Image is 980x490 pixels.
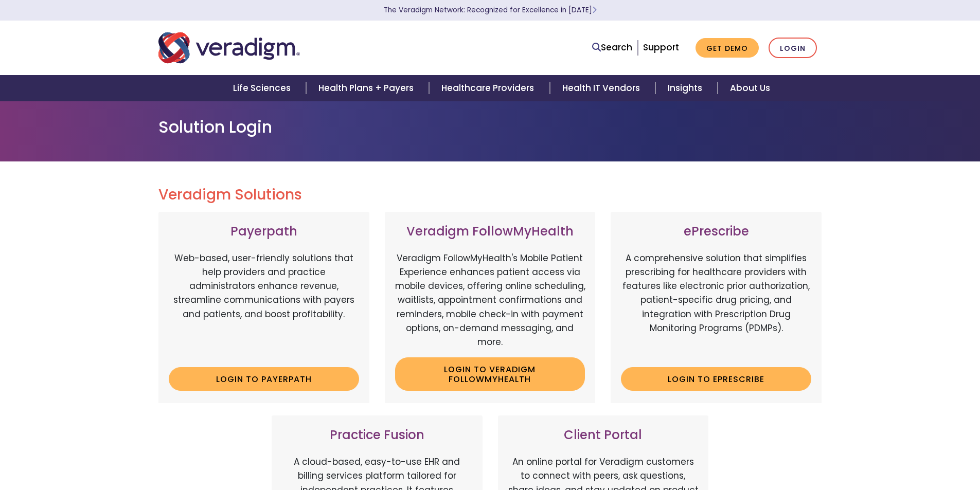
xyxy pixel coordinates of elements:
a: Login to ePrescribe [621,367,811,391]
a: Login [769,38,817,59]
img: Veradigm logo [158,31,300,65]
p: Veradigm FollowMyHealth's Mobile Patient Experience enhances patient access via mobile devices, o... [395,251,585,349]
a: The Veradigm Network: Recognized for Excellence in [DATE]Learn More [384,5,597,15]
a: About Us [718,75,782,101]
a: Insights [655,75,718,101]
a: Login to Veradigm FollowMyHealth [395,357,585,391]
h3: Veradigm FollowMyHealth [395,224,585,239]
span: Learn More [592,5,597,15]
h1: Solution Login [158,117,822,137]
a: Health IT Vendors [550,75,655,101]
a: Search [592,41,632,55]
p: A comprehensive solution that simplifies prescribing for healthcare providers with features like ... [621,251,811,359]
a: Get Demo [696,38,759,58]
h3: Practice Fusion [282,428,472,443]
a: Login to Payerpath [169,367,359,391]
h2: Veradigm Solutions [158,186,822,204]
a: Health Plans + Payers [306,75,429,101]
a: Life Sciences [221,75,306,101]
a: Healthcare Providers [429,75,549,101]
h3: Payerpath [169,224,359,239]
h3: ePrescribe [621,224,811,239]
a: Support [643,41,679,53]
h3: Client Portal [508,428,699,443]
p: Web-based, user-friendly solutions that help providers and practice administrators enhance revenu... [169,251,359,359]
